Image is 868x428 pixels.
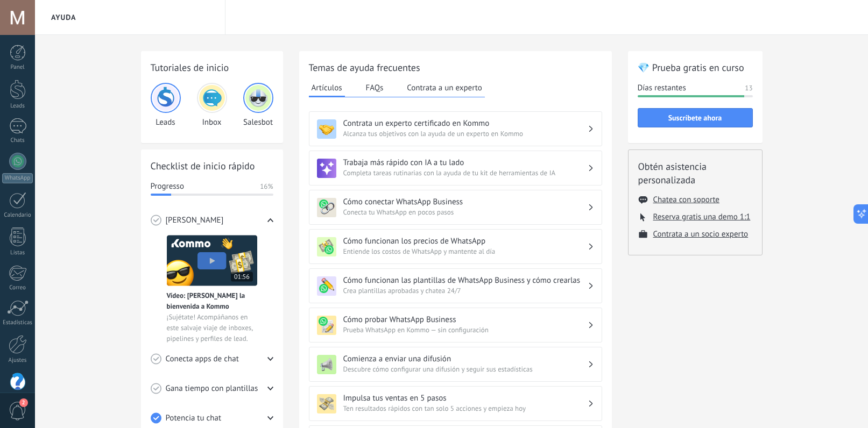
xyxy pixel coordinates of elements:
h2: Temas de ayuda frecuentes [309,61,602,74]
span: [PERSON_NAME] [166,215,224,226]
button: Chatea con soporte [653,195,719,205]
span: 13 [745,83,752,94]
span: ¡Sujétate! Acompáñanos en este salvaje viaje de inboxes, pipelines y perfiles de lead. [167,312,257,344]
span: Crea plantillas aprobadas y chatea 24/7 [343,286,588,296]
h3: Cómo conectar WhatsApp Business [343,197,588,207]
div: Leads [151,83,181,127]
span: Entiende los costos de WhatsApp y mantente al día [343,246,588,257]
span: Prueba WhatsApp en Kommo — sin configuración [343,325,588,336]
div: Ajustes [2,357,33,364]
div: Inbox [197,83,227,127]
div: Chats [2,137,33,144]
h3: Comienza a enviar una difusión [343,354,588,364]
h3: Cómo probar WhatsApp Business [343,315,588,325]
button: Contrata a un socio experto [653,229,749,239]
button: Reserva gratis una demo 1:1 [653,212,751,222]
h3: Contrata un experto certificado en Kommo [343,118,588,129]
h2: Tutoriales de inicio [151,61,273,74]
div: Estadísticas [2,319,33,326]
span: 2 [19,398,28,407]
span: Conecta tu WhatsApp en pocos pasos [343,207,588,218]
span: Vídeo: [PERSON_NAME] la bienvenida a Kommo [167,290,257,312]
h3: Impulsa tus ventas en 5 pasos [343,393,588,403]
span: 16% [260,181,273,192]
h3: Cómo funcionan las plantillas de WhatsApp Business y cómo crearlas [343,275,588,286]
span: Completa tareas rutinarias con la ayuda de tu kit de herramientas de IA [343,168,588,179]
div: Correo [2,284,33,291]
button: Contrata a un experto [404,80,484,96]
div: WhatsApp [2,173,33,183]
h2: Checklist de inicio rápido [151,159,273,173]
div: Leads [2,103,33,110]
button: FAQs [363,80,386,96]
div: Listas [2,249,33,256]
span: Gana tiempo con plantillas [166,383,258,394]
span: Alcanza tus objetivos con la ayuda de un experto en Kommo [343,129,588,139]
div: Panel [2,64,33,71]
span: Potencia tu chat [166,413,222,424]
span: Días restantes [638,83,686,94]
h2: 💎 Prueba gratis en curso [638,61,753,74]
img: Meet video [167,235,257,286]
span: Conecta apps de chat [166,354,239,365]
h2: Obtén asistencia personalizada [638,160,752,187]
span: Descubre cómo configurar una difusión y seguir sus estadísticas [343,364,588,375]
div: Salesbot [243,83,273,127]
span: Suscríbete ahora [668,114,722,122]
span: Progresso [151,181,184,192]
div: Calendario [2,212,33,219]
button: Artículos [309,80,345,97]
h3: Cómo funcionan los precios de WhatsApp [343,236,588,246]
button: Suscríbete ahora [638,108,753,127]
span: Ten resultados rápidos con tan solo 5 acciones y empieza hoy [343,403,588,414]
h3: Trabaja más rápido con IA a tu lado [343,158,588,168]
